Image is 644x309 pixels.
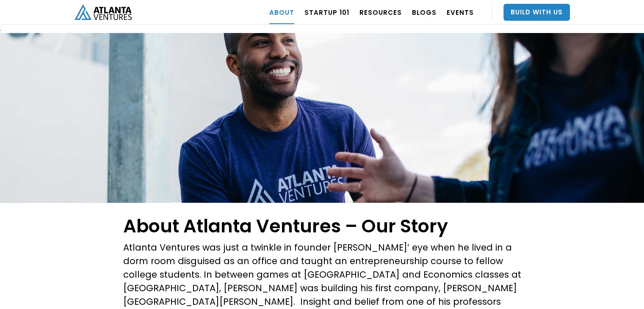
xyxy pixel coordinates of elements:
[269,0,294,24] a: ABOUT
[359,0,402,24] a: RESOURCES
[447,0,474,24] a: EVENTS
[412,0,437,24] a: BLOGS
[123,215,521,237] h1: About Atlanta Ventures – Our Story
[304,0,349,24] a: Startup 101
[503,4,570,21] a: Build With Us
